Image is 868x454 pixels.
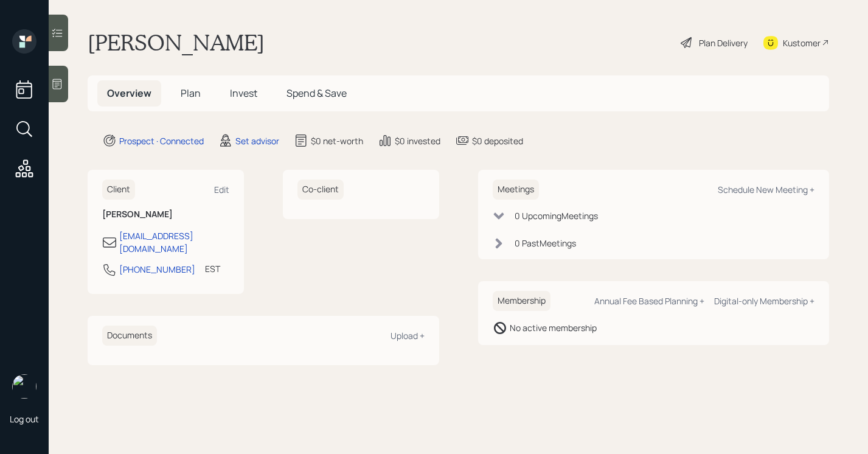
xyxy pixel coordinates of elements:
[102,209,229,220] h6: [PERSON_NAME]
[493,291,550,311] h6: Membership
[493,180,539,200] h6: Meetings
[286,86,347,100] span: Spend & Save
[594,295,704,307] div: Annual Fee Based Planning +
[515,237,576,250] div: 0 Past Meeting s
[472,134,523,147] div: $0 deposited
[119,134,204,147] div: Prospect · Connected
[297,180,344,200] h6: Co-client
[88,29,265,56] h1: [PERSON_NAME]
[102,326,157,346] h6: Documents
[205,262,220,275] div: EST
[699,37,748,49] div: Plan Delivery
[783,37,821,49] div: Kustomer
[235,134,279,147] div: Set advisor
[119,263,195,276] div: [PHONE_NUMBER]
[102,180,135,200] h6: Client
[230,86,257,100] span: Invest
[391,330,425,341] div: Upload +
[714,295,814,307] div: Digital-only Membership +
[107,86,151,100] span: Overview
[181,86,201,100] span: Plan
[311,134,363,147] div: $0 net-worth
[515,209,598,222] div: 0 Upcoming Meeting s
[10,413,39,425] div: Log out
[395,134,440,147] div: $0 invested
[12,374,36,399] img: retirable_logo.png
[119,229,229,255] div: [EMAIL_ADDRESS][DOMAIN_NAME]
[510,321,597,334] div: No active membership
[718,184,814,195] div: Schedule New Meeting +
[214,184,229,195] div: Edit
